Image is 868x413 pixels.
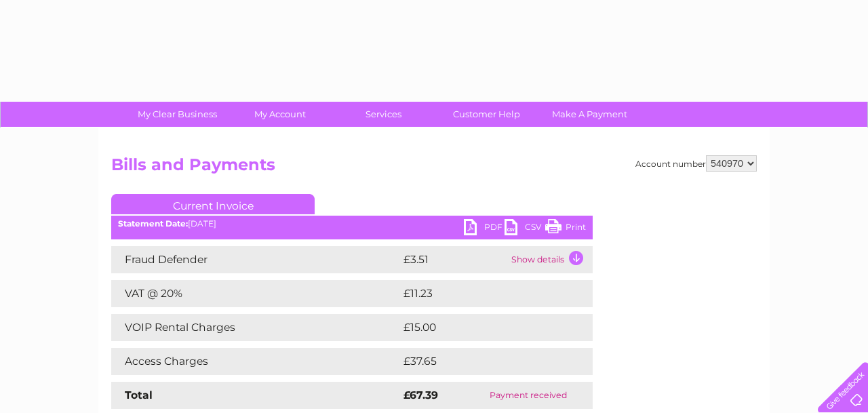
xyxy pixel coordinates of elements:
a: Print [545,219,586,239]
a: CSV [505,219,545,239]
strong: £67.39 [403,389,438,401]
h2: Bills and Payments [111,155,757,181]
td: £3.51 [400,246,508,273]
td: Fraud Defender [111,246,400,273]
a: Customer Help [431,102,542,127]
td: Access Charges [111,348,400,375]
td: Show details [508,246,593,273]
a: My Clear Business [121,102,233,127]
td: £15.00 [400,314,564,341]
td: Payment received [464,382,593,409]
a: Make A Payment [534,102,646,127]
strong: Total [125,389,153,401]
td: VOIP Rental Charges [111,314,400,341]
a: My Account [224,102,336,127]
td: £37.65 [400,348,565,375]
td: £11.23 [400,280,562,307]
div: Account number [635,155,757,172]
b: Statement Date: [118,218,188,229]
td: VAT @ 20% [111,280,400,307]
a: Services [328,102,439,127]
a: Current Invoice [111,194,315,214]
div: [DATE] [111,219,593,229]
a: PDF [464,219,505,239]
